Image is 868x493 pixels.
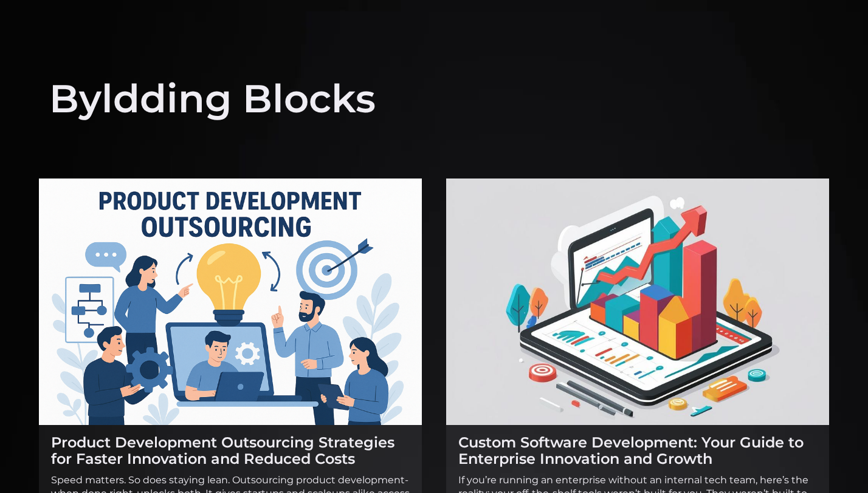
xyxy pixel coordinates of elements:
[39,178,422,425] img: Product Development Outsourcing Strategies for Faster Innovation and Reduced Costs
[51,434,410,467] h2: Product Development Outsourcing Strategies for Faster Innovation and Reduced Costs
[458,434,817,467] h2: Custom Software Development: Your Guide to Enterprise Innovation and Growth
[49,49,376,124] h1: Byldding Blocks
[446,178,829,425] img: Custom Software Development: Your Guide to Enterprise Innovation and Growth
